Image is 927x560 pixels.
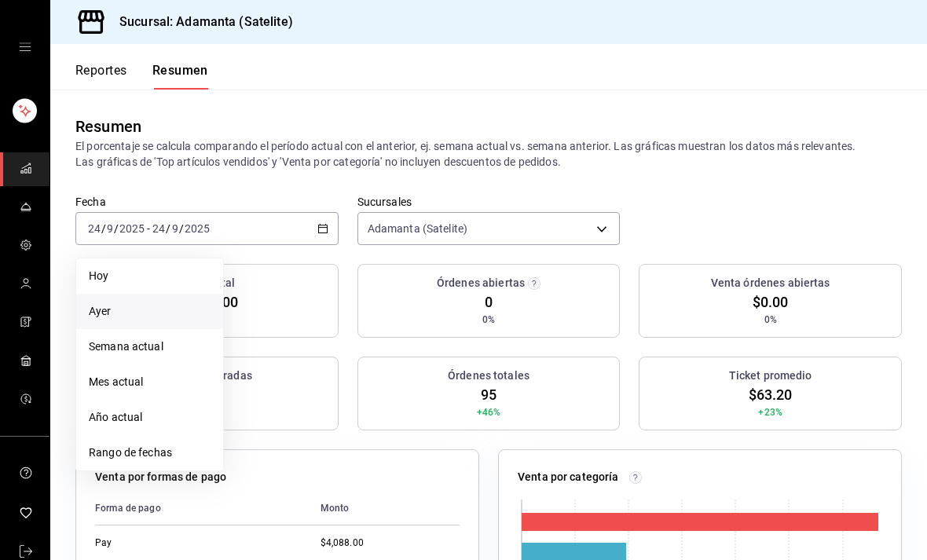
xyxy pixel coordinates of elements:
span: $63.20 [749,384,793,405]
span: / [179,222,184,235]
h3: Órdenes totales [448,368,529,384]
span: +46% [477,405,501,419]
th: Forma de pago [95,492,308,525]
div: $4,088.00 [321,536,460,550]
span: / [101,222,106,235]
th: Monto [308,492,460,525]
span: 0% [764,313,777,327]
button: Resumen [152,63,208,90]
span: Ayer [89,303,211,320]
input: ---- [184,222,211,235]
label: Fecha [75,196,339,207]
p: Venta por categoría [518,469,619,485]
input: -- [87,222,101,235]
h3: Sucursal: Adamanta (Satelite) [107,13,293,31]
span: $0.00 [753,291,789,313]
label: Sucursales [357,196,621,207]
span: Adamanta (Satelite) [368,221,468,236]
span: +23% [758,405,782,419]
span: Año actual [89,409,211,426]
p: Venta por formas de pago [95,469,226,485]
span: Semana actual [89,339,211,355]
span: 0% [482,313,495,327]
input: ---- [119,222,145,235]
div: Resumen [75,115,141,138]
span: Rango de fechas [89,445,211,461]
input: -- [152,222,166,235]
span: Hoy [89,268,211,284]
button: Reportes [75,63,127,90]
h3: Venta órdenes abiertas [711,275,830,291]
span: Mes actual [89,374,211,390]
button: open drawer [19,41,31,53]
span: - [147,222,150,235]
div: navigation tabs [75,63,208,90]
h3: Ticket promedio [729,368,812,384]
span: 0 [485,291,493,313]
span: 95 [481,384,496,405]
input: -- [171,222,179,235]
input: -- [106,222,114,235]
p: El porcentaje se calcula comparando el período actual con el anterior, ej. semana actual vs. sema... [75,138,902,170]
div: Pay [95,536,221,550]
span: / [114,222,119,235]
span: / [166,222,170,235]
h3: Órdenes abiertas [437,275,525,291]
